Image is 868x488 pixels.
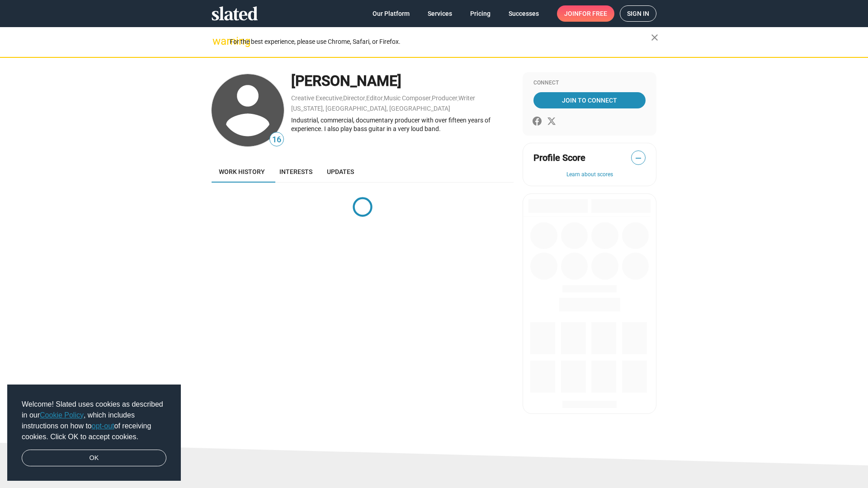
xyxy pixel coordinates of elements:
div: cookieconsent [7,385,181,481]
span: , [365,96,366,101]
a: [US_STATE], [GEOGRAPHIC_DATA], [GEOGRAPHIC_DATA] [291,105,450,112]
span: Welcome! Slated uses cookies as described in our , which includes instructions on how to of recei... [22,399,166,442]
div: For the best experience, please use Chrome, Safari, or Firefox. [230,36,651,48]
a: Editor [366,94,383,102]
a: Successes [501,5,546,22]
span: Updates [327,168,354,175]
a: Cookie Policy [40,411,84,419]
a: Pricing [463,5,498,22]
span: 16 [270,134,283,146]
a: Updates [320,161,361,183]
a: Joinfor free [557,5,614,22]
div: [PERSON_NAME] [291,71,514,91]
a: Join To Connect [533,92,646,108]
div: Industrial, commercial, documentary producer with over fifteen years of experience. I also play b... [291,116,514,133]
span: , [431,96,432,101]
a: Interests [272,161,320,183]
span: for free [579,5,607,22]
span: Interests [279,168,312,175]
a: Creative Executive [291,94,342,102]
span: — [632,152,645,164]
span: Successes [509,5,539,22]
div: Connect [533,80,646,87]
button: Learn about scores [533,171,646,178]
span: Join [564,5,607,22]
mat-icon: warning [212,36,223,47]
a: Producer [432,94,458,102]
span: Join To Connect [535,92,644,108]
a: dismiss cookie message [22,450,166,467]
span: , [458,96,458,101]
span: Pricing [470,5,491,22]
a: Our Platform [365,5,417,22]
span: Services [428,5,452,22]
a: Work history [212,161,272,183]
a: Writer [458,94,475,102]
a: Music Composer [384,94,431,102]
a: Director [343,94,365,102]
span: Sign in [627,6,649,21]
span: Our Platform [373,5,410,22]
span: , [383,96,384,101]
mat-icon: close [649,32,660,43]
a: opt-out [92,422,114,430]
a: Sign in [620,5,656,22]
a: Services [420,5,459,22]
span: Profile Score [533,152,585,164]
span: , [342,96,343,101]
span: Work history [219,168,265,175]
